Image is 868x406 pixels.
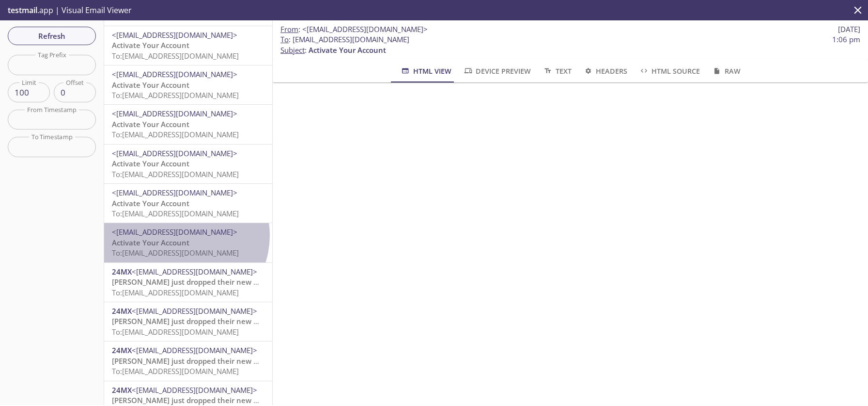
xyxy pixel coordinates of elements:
span: HTML View [400,65,451,77]
span: <[EMAIL_ADDRESS][DOMAIN_NAME]> [132,306,257,316]
span: 24MX [112,345,132,355]
span: [PERSON_NAME] just dropped their new MX gear [112,277,282,287]
span: [PERSON_NAME] just dropped their new MX gear [112,356,282,366]
span: <[EMAIL_ADDRESS][DOMAIN_NAME]> [132,385,257,395]
span: Raw [712,65,740,77]
div: <[EMAIL_ADDRESS][DOMAIN_NAME]>Activate Your AccountTo:[EMAIL_ADDRESS][DOMAIN_NAME] [104,105,272,144]
span: Text [542,65,571,77]
p: : [280,34,860,55]
span: [PERSON_NAME] just dropped their new MX gear [112,395,282,405]
span: To: [EMAIL_ADDRESS][DOMAIN_NAME] [112,51,239,61]
span: HTML Source [639,65,700,77]
span: : [EMAIL_ADDRESS][DOMAIN_NAME] [280,34,409,45]
span: From [280,24,298,34]
div: <[EMAIL_ADDRESS][DOMAIN_NAME]>Activate Your AccountTo:[EMAIL_ADDRESS][DOMAIN_NAME] [104,26,272,65]
span: : [280,24,428,34]
span: Activate Your Account [112,238,189,247]
span: To: [EMAIL_ADDRESS][DOMAIN_NAME] [112,169,239,179]
span: 24MX [112,385,132,395]
span: Activate Your Account [112,198,189,208]
span: To: [EMAIL_ADDRESS][DOMAIN_NAME] [112,130,239,139]
span: To: [EMAIL_ADDRESS][DOMAIN_NAME] [112,248,239,258]
span: <[EMAIL_ADDRESS][DOMAIN_NAME]> [112,148,237,158]
div: 24MX<[EMAIL_ADDRESS][DOMAIN_NAME]>[PERSON_NAME] just dropped their new MX gearTo:[EMAIL_ADDRESS][... [104,341,272,380]
span: Activate Your Account [112,119,189,129]
span: testmail [8,5,37,16]
span: Refresh [15,30,88,42]
div: <[EMAIL_ADDRESS][DOMAIN_NAME]>Activate Your AccountTo:[EMAIL_ADDRESS][DOMAIN_NAME] [104,65,272,104]
div: <[EMAIL_ADDRESS][DOMAIN_NAME]>Activate Your AccountTo:[EMAIL_ADDRESS][DOMAIN_NAME] [104,223,272,262]
span: Subject [280,45,305,55]
span: To: [EMAIL_ADDRESS][DOMAIN_NAME] [112,366,239,376]
span: Headers [583,65,627,77]
span: <[EMAIL_ADDRESS][DOMAIN_NAME]> [112,109,237,118]
span: To: [EMAIL_ADDRESS][DOMAIN_NAME] [112,327,239,337]
span: Activate Your Account [112,159,189,168]
span: <[EMAIL_ADDRESS][DOMAIN_NAME]> [112,188,237,197]
div: 24MX<[EMAIL_ADDRESS][DOMAIN_NAME]>[PERSON_NAME] just dropped their new MX gearTo:[EMAIL_ADDRESS][... [104,263,272,302]
span: <[EMAIL_ADDRESS][DOMAIN_NAME]> [112,69,237,79]
div: 24MX<[EMAIL_ADDRESS][DOMAIN_NAME]>[PERSON_NAME] just dropped their new MX gearTo:[EMAIL_ADDRESS][... [104,302,272,341]
span: <[EMAIL_ADDRESS][DOMAIN_NAME]> [132,267,257,276]
span: Activate Your Account [309,45,386,55]
span: 24MX [112,306,132,316]
span: To: [EMAIL_ADDRESS][DOMAIN_NAME] [112,288,239,297]
div: <[EMAIL_ADDRESS][DOMAIN_NAME]>Activate Your AccountTo:[EMAIL_ADDRESS][DOMAIN_NAME] [104,145,272,183]
span: To [280,34,289,44]
span: 1:06 pm [832,34,860,45]
span: <[EMAIL_ADDRESS][DOMAIN_NAME]> [302,24,428,34]
span: To: [EMAIL_ADDRESS][DOMAIN_NAME] [112,209,239,218]
span: To: [EMAIL_ADDRESS][DOMAIN_NAME] [112,90,239,100]
button: Refresh [8,27,96,45]
span: 24MX [112,267,132,276]
span: Activate Your Account [112,80,189,90]
span: [PERSON_NAME] just dropped their new MX gear [112,316,282,326]
span: <[EMAIL_ADDRESS][DOMAIN_NAME]> [132,345,257,355]
span: <[EMAIL_ADDRESS][DOMAIN_NAME]> [112,227,237,237]
span: [DATE] [838,24,860,34]
span: Activate Your Account [112,40,189,50]
span: <[EMAIL_ADDRESS][DOMAIN_NAME]> [112,30,237,40]
span: Device Preview [463,65,531,77]
div: <[EMAIL_ADDRESS][DOMAIN_NAME]>Activate Your AccountTo:[EMAIL_ADDRESS][DOMAIN_NAME] [104,184,272,223]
